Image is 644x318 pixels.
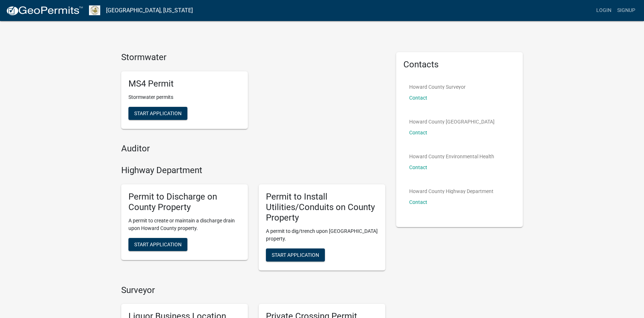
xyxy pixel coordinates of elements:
[89,5,100,15] img: Howard County, Indiana
[121,165,385,176] h4: Highway Department
[614,4,638,17] a: Signup
[409,119,495,124] p: Howard County [GEOGRAPHIC_DATA]
[128,217,241,232] p: A permit to create or maintain a discharge drain upon Howard County property.
[409,130,427,135] a: Contact
[266,192,378,223] h5: Permit to Install Utilities/Conduits on County Property
[266,227,378,243] p: A permit to dig/trench upon [GEOGRAPHIC_DATA] property.
[128,107,187,120] button: Start Application
[128,93,241,101] p: Stormwater permits
[593,4,614,17] a: Login
[403,59,516,70] h5: Contacts
[409,154,494,159] p: Howard County Environmental Health
[128,238,187,251] button: Start Application
[121,285,385,296] h4: Surveyor
[409,164,427,170] a: Contact
[134,241,182,247] span: Start Application
[106,4,193,17] a: [GEOGRAPHIC_DATA], [US_STATE]
[272,252,319,258] span: Start Application
[128,192,241,213] h5: Permit to Discharge on County Property
[128,79,241,89] h5: MS4 Permit
[409,84,466,89] p: Howard County Surveyor
[121,143,385,154] h4: Auditor
[409,95,427,101] a: Contact
[266,248,325,261] button: Start Application
[409,199,427,205] a: Contact
[409,189,493,194] p: Howard County Highway Department
[134,110,182,116] span: Start Application
[121,52,385,63] h4: Stormwater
